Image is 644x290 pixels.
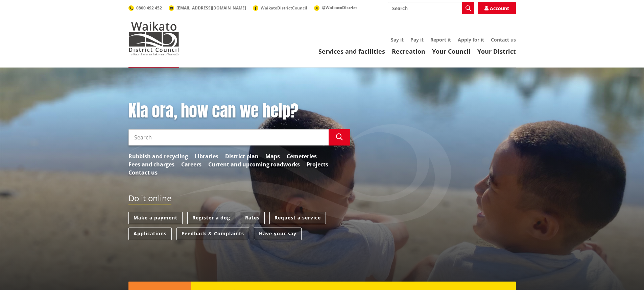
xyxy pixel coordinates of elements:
[128,160,174,168] a: Fees and charges
[318,47,385,55] a: Services and facilities
[128,101,350,121] h1: Kia ora, how can we help?
[430,36,451,43] a: Report it
[128,22,179,55] img: Waikato District Council - Te Kaunihera aa Takiwaa o Waikato
[269,212,326,224] a: Request a service
[491,36,516,43] a: Contact us
[187,212,235,224] a: Register a dog
[392,47,425,55] a: Recreation
[181,160,201,168] a: Careers
[128,212,183,224] a: Make a payment
[391,36,404,43] a: Say it
[478,2,516,14] a: Account
[128,193,171,205] h2: Do it online
[128,168,158,177] a: Contact us
[176,5,246,11] span: [EMAIL_ADDRESS][DOMAIN_NAME]
[307,160,328,168] a: Projects
[477,47,516,55] a: Your District
[225,152,259,160] a: District plan
[176,228,249,240] a: Feedback & Complaints
[322,5,357,10] span: @WaikatoDistrict
[128,5,162,11] a: 0800 492 452
[128,228,172,240] a: Applications
[388,2,474,14] input: Search input
[128,152,188,160] a: Rubbish and recycling
[287,152,317,160] a: Cemeteries
[458,36,484,43] a: Apply for it
[240,212,265,224] a: Rates
[410,36,424,43] a: Pay it
[128,129,329,146] input: Search input
[432,47,471,55] a: Your Council
[261,5,307,11] span: WaikatoDistrictCouncil
[195,152,218,160] a: Libraries
[208,160,300,168] a: Current and upcoming roadworks
[253,5,307,11] a: WaikatoDistrictCouncil
[136,5,162,11] span: 0800 492 452
[265,152,280,160] a: Maps
[314,5,357,10] a: @WaikatoDistrict
[169,5,246,11] a: [EMAIL_ADDRESS][DOMAIN_NAME]
[254,228,302,240] a: Have your say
